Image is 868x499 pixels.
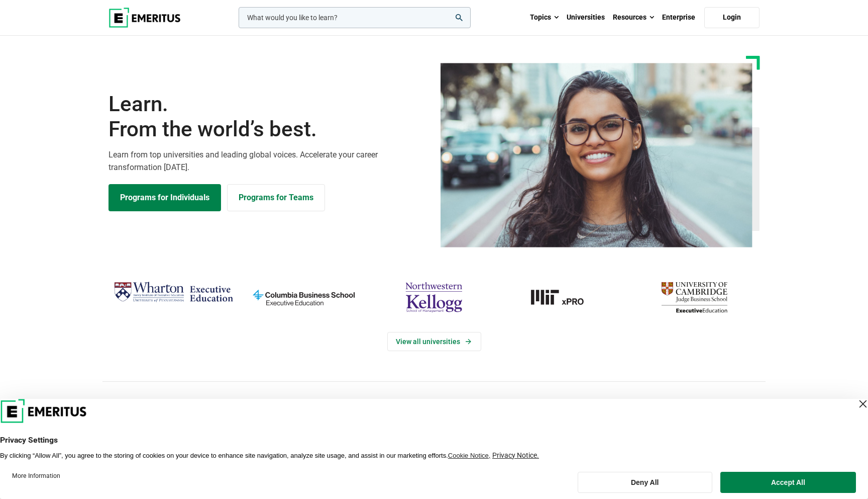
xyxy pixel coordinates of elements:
[387,332,481,351] a: View Universities
[244,278,364,317] img: columbia-business-school
[227,184,325,211] a: Explore for Business
[108,148,428,174] p: Learn from top universities and leading global voices. Accelerate your career transformation [DATE].
[504,278,624,317] img: MIT xPRO
[441,63,752,247] img: Learn from the world's best
[504,278,624,317] a: MIT-xPRO
[634,278,754,317] img: cambridge-judge-business-school
[108,92,428,142] h1: Learn.
[114,278,234,307] img: Wharton Executive Education
[108,184,221,211] a: Explore Programs
[704,7,759,28] a: Login
[108,117,428,142] span: From the world’s best.
[239,7,471,28] input: woocommerce-product-search-field-0
[374,278,494,317] img: northwestern-kellogg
